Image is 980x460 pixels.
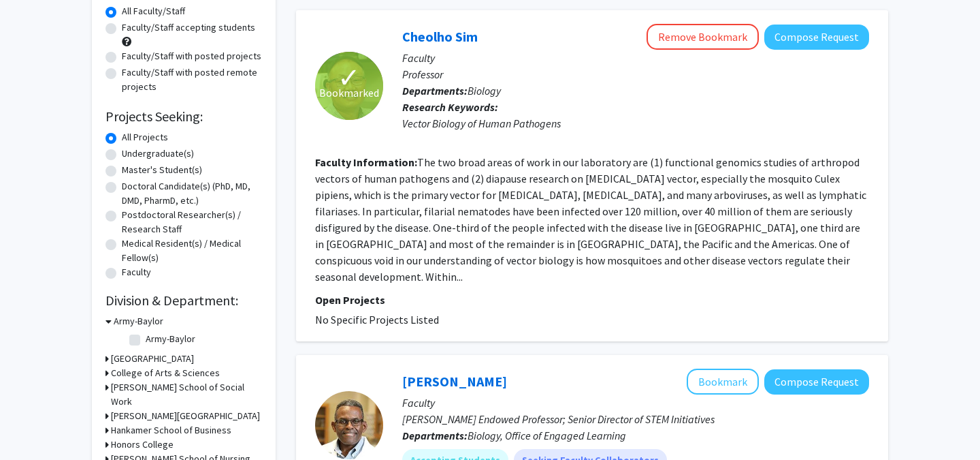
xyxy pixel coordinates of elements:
label: Master's Student(s) [122,163,202,177]
h3: [GEOGRAPHIC_DATA] [111,352,194,366]
label: Medical Resident(s) / Medical Fellow(s) [122,236,262,265]
label: Undergraduate(s) [122,147,194,161]
p: Faculty [402,50,869,66]
h2: Projects Seeking: [105,108,262,125]
a: Cheolho Sim [402,28,478,45]
span: Bookmarked [319,85,379,101]
h3: College of Arts & Sciences [111,366,220,380]
button: Compose Request to Dwayne Simmons [764,369,869,395]
label: All Projects [122,130,168,144]
label: Faculty [122,265,151,279]
button: Compose Request to Cheolho Sim [764,25,869,50]
h3: Hankamer School of Business [111,423,231,438]
b: Departments: [402,429,468,442]
h3: [PERSON_NAME][GEOGRAPHIC_DATA] [111,409,260,423]
a: [PERSON_NAME] [402,373,507,390]
p: Open Projects [315,292,869,308]
b: Faculty Information: [315,155,417,169]
label: Army-Baylor [146,332,195,346]
b: Research Keywords: [402,100,498,114]
span: ✓ [338,71,361,85]
label: Doctoral Candidate(s) (PhD, MD, DMD, PharmD, etc.) [122,179,262,208]
p: [PERSON_NAME] Endowed Professor; Senior Director of STEM Initiatives [402,411,869,427]
h3: Honors College [111,438,174,452]
label: Faculty/Staff accepting students [122,20,255,35]
button: Add Dwayne Simmons to Bookmarks [687,369,759,395]
b: Departments: [402,84,468,97]
fg-read-more: The two broad areas of work in our laboratory are (1) functional genomics studies of arthropod ve... [315,155,866,283]
iframe: Chat [10,399,58,450]
h3: [PERSON_NAME] School of Social Work [111,380,262,409]
button: Remove Bookmark [647,24,759,50]
p: Professor [402,66,869,82]
p: Faculty [402,395,869,411]
h3: Army-Baylor [114,314,163,328]
h2: Division & Department: [105,292,262,309]
span: Biology [468,84,501,97]
span: No Specific Projects Listed [315,313,439,326]
label: Postdoctoral Researcher(s) / Research Staff [122,208,262,236]
span: Biology, Office of Engaged Learning [468,429,626,442]
label: All Faculty/Staff [122,4,185,18]
label: Faculty/Staff with posted projects [122,49,261,63]
div: Vector Biology of Human Pathogens [402,115,869,132]
label: Faculty/Staff with posted remote projects [122,65,262,94]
